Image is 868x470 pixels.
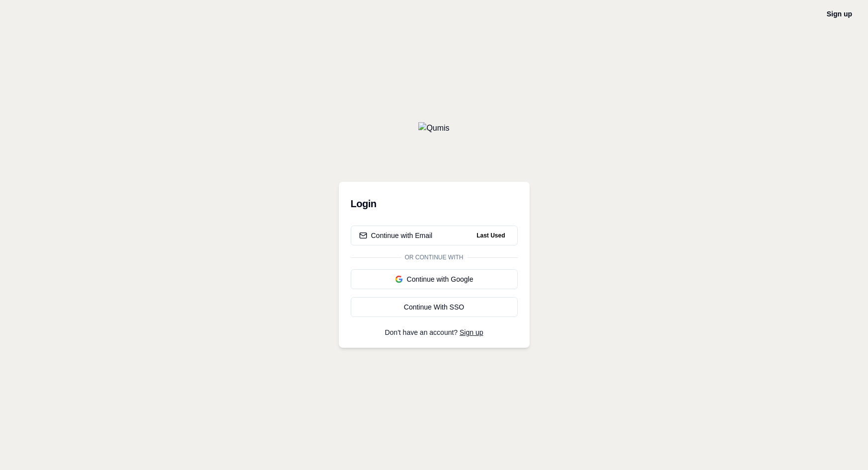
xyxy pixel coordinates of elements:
div: Continue With SSO [359,302,509,312]
a: Sign up [460,328,483,336]
a: Continue With SSO [351,297,518,317]
button: Continue with EmailLast Used [351,226,518,245]
p: Don't have an account? [351,329,518,336]
span: Or continue with [401,253,468,261]
div: Continue with Email [359,231,433,240]
a: Sign up [827,10,852,18]
div: Continue with Google [359,274,509,284]
h3: Login [351,194,518,214]
img: Qumis [418,122,449,134]
button: Continue with Google [351,269,518,289]
span: Last Used [473,230,509,241]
